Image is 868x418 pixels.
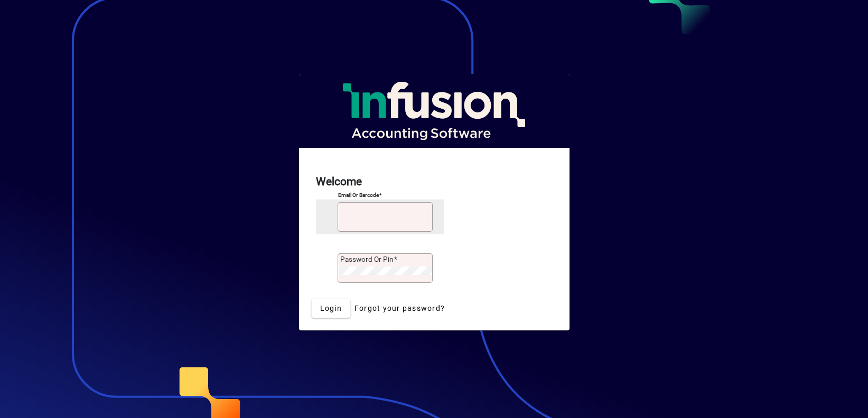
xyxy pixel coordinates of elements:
span: Forgot your password? [354,303,445,314]
h2: Welcome [316,174,553,191]
mat-label: Email or Barcode [338,192,379,198]
button: Login [312,299,350,318]
a: Forgot your password? [350,299,449,318]
span: Login [320,303,342,314]
mat-label: Password or Pin [340,255,394,263]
